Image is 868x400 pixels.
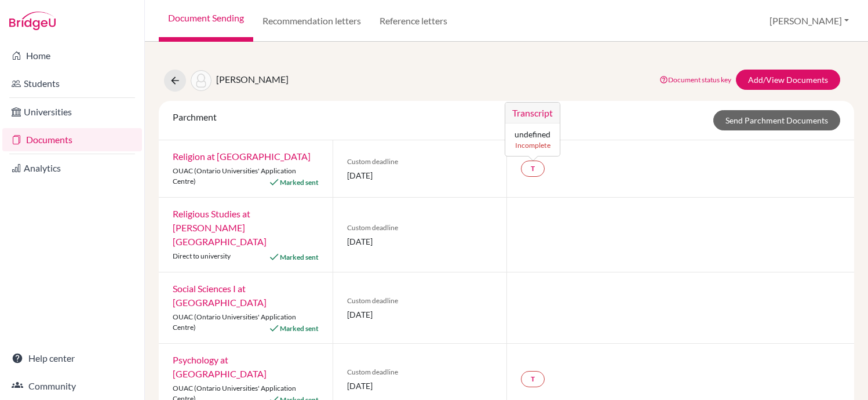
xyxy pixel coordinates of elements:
span: [DATE] [347,380,493,392]
a: Send Parchment Documents [713,110,840,130]
span: Marked sent [280,324,319,333]
a: Students [2,72,142,95]
a: Home [2,44,142,67]
a: Religious Studies at [PERSON_NAME][GEOGRAPHIC_DATA] [173,208,267,247]
span: undefined [515,129,550,139]
a: TTranscript undefined Incomplete [521,161,545,177]
a: Community [2,374,142,398]
small: Incomplete [512,140,553,151]
span: OUAC (Ontario Universities' Application Centre) [173,166,296,186]
span: [DATE] [347,308,493,321]
span: [DATE] [347,169,493,181]
a: T [521,371,545,387]
span: OUAC (Ontario Universities' Application Centre) [173,312,296,332]
button: [PERSON_NAME] [764,10,854,32]
a: Psychology at [GEOGRAPHIC_DATA] [173,354,267,379]
a: Social Sciences I at [GEOGRAPHIC_DATA] [173,283,267,308]
h3: Transcript [505,103,560,123]
span: Marked sent [280,253,319,261]
a: Universities [2,100,142,123]
a: Documents [2,128,142,151]
span: [PERSON_NAME] [216,74,289,85]
a: Religion at [GEOGRAPHIC_DATA] [173,151,311,162]
a: Document status key [659,75,731,84]
span: Direct to university [173,252,231,260]
span: Custom deadline [347,223,493,233]
img: Bridge-U [9,12,56,30]
a: Analytics [2,157,142,180]
span: Custom deadline [347,367,493,377]
span: [DATE] [347,235,493,248]
span: Marked sent [280,178,319,187]
a: Help center [2,347,142,370]
a: Add/View Documents [736,70,840,90]
span: Custom deadline [347,296,493,306]
span: Parchment [173,111,217,122]
span: Custom deadline [347,157,493,167]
